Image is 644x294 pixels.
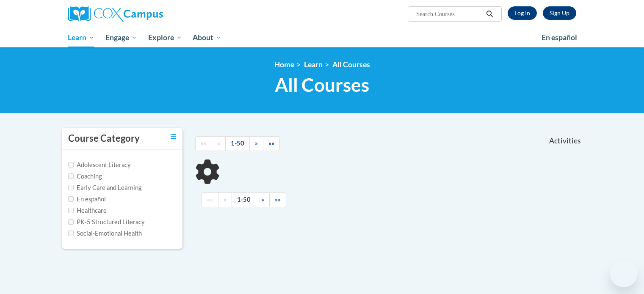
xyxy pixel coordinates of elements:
a: Begining [202,192,218,207]
label: Social-Emotional Health [68,229,142,238]
span: Explore [148,33,182,43]
a: Engage [100,28,143,47]
a: En español [536,29,583,47]
a: End [263,136,280,151]
a: 1-50 [232,192,256,207]
span: «« [201,140,207,147]
a: Previous [218,192,232,207]
span: » [255,140,258,147]
a: Begining [195,136,212,151]
a: Register [543,6,576,20]
span: En español [542,33,577,42]
span: « [224,196,227,203]
span: »» [275,196,281,203]
input: Search Courses [415,9,483,19]
a: Cox Campus [68,6,229,22]
a: Learn [63,28,100,47]
a: Next [256,192,270,207]
input: Checkbox for Options [68,219,74,225]
a: Toggle collapse [171,132,176,141]
div: Main menu [55,28,589,47]
a: 1-50 [225,136,250,151]
input: Checkbox for Options [68,196,74,202]
label: Healthcare [68,206,107,215]
span: Activities [549,136,581,146]
span: Engage [105,33,137,43]
span: Learn [68,33,94,43]
button: Search [483,9,496,19]
label: PK-5 Structured Literacy [68,217,145,227]
label: En español [68,195,106,204]
iframe: Button to launch messaging window [610,260,637,287]
a: Next [249,136,263,151]
a: Previous [212,136,226,151]
a: Explore [143,28,188,47]
a: Learn [304,60,323,69]
span: «« [207,196,213,203]
a: End [269,192,286,207]
input: Checkbox for Options [68,162,74,168]
a: Home [274,60,294,69]
label: Adolescent Literacy [68,160,131,170]
span: » [261,196,264,203]
span: « [217,140,220,147]
input: Checkbox for Options [68,231,74,236]
h3: Course Category [68,132,140,145]
label: Early Care and Learning [68,183,141,192]
span: All Courses [275,74,369,96]
label: Coaching [68,172,102,181]
span: »» [268,140,274,147]
input: Checkbox for Options [68,208,74,213]
input: Checkbox for Options [68,185,74,190]
a: Log In [508,6,537,20]
a: About [187,28,227,47]
input: Checkbox for Options [68,173,74,179]
span: About [193,33,221,43]
a: All Courses [332,60,370,69]
img: Cox Campus [68,6,163,22]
